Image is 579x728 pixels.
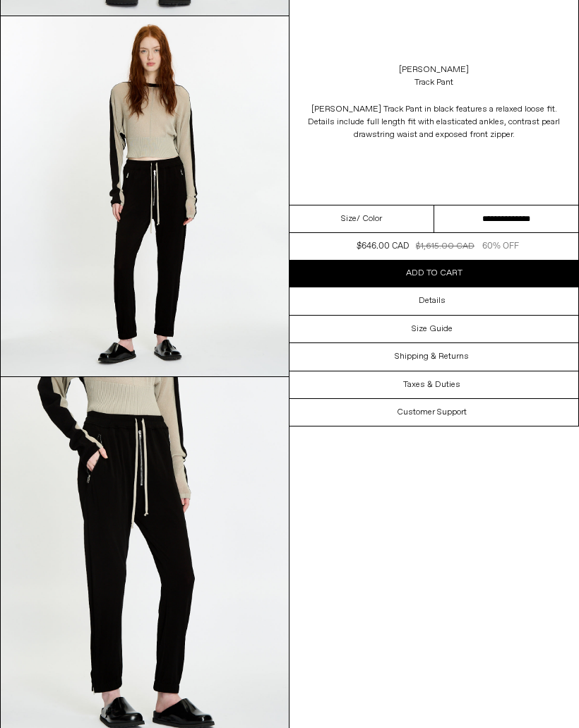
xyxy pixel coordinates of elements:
span: Size [341,213,357,225]
h3: Customer Support [397,407,467,417]
a: [PERSON_NAME] [399,64,469,76]
div: [PERSON_NAME] Track Pant in black features a relaxed loose fit. Details include full length fit w... [304,103,564,141]
span: Add to cart [406,268,462,279]
h3: Taxes & Duties [403,380,460,390]
div: $1,615.00 CAD [416,240,474,253]
div: $646.00 CAD [357,240,409,253]
div: 60% OFF [482,240,519,253]
span: / Color [357,213,382,225]
img: Corbo-2024-03-23-e-Com10878-01_769877f7-f585-4456-b29d-6ae5352ec409_1800x1800.jpg [1,16,289,376]
h3: Size Guide [412,324,453,334]
button: Add to cart [289,260,578,287]
h3: Details [419,296,446,306]
div: Track Pant [414,76,453,89]
h3: Shipping & Returns [395,352,469,362]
